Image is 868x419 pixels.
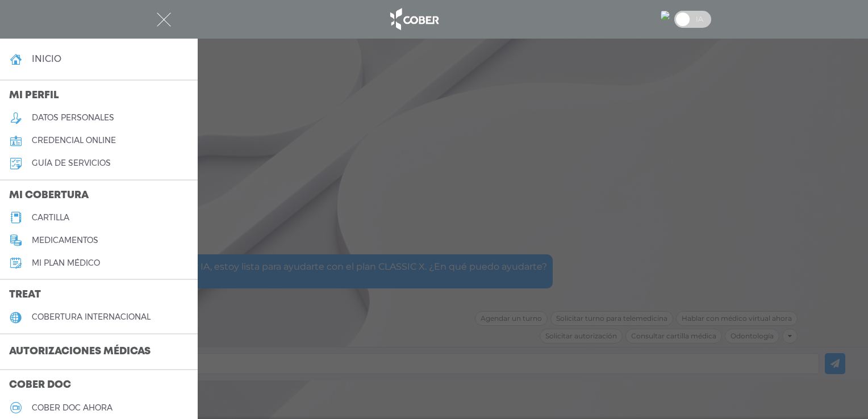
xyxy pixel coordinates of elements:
[32,403,112,413] h5: Cober doc ahora
[32,312,151,322] h5: cobertura internacional
[32,53,61,64] h4: inicio
[32,158,111,168] h5: guía de servicios
[384,6,444,33] img: logo_cober_home-white.png
[32,213,69,223] h5: cartilla
[32,113,114,123] h5: datos personales
[661,11,670,20] img: 7294
[157,12,171,27] img: Cober_menu-close-white.svg
[32,136,116,145] h5: credencial online
[32,258,100,268] h5: Mi plan médico
[32,236,98,245] h5: medicamentos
